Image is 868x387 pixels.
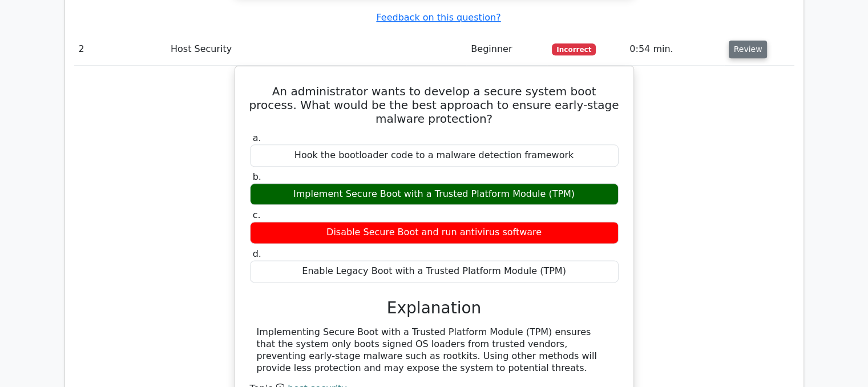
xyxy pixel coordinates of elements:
div: Implementing Secure Boot with a Trusted Platform Module (TPM) ensures that the system only boots ... [257,326,612,374]
div: Hook the bootloader code to a malware detection framework [250,144,619,167]
button: Review [729,41,768,58]
div: Enable Legacy Boot with a Trusted Platform Module (TPM) [250,260,619,283]
h3: Explanation [257,299,612,318]
td: Host Security [166,33,466,66]
span: c. [253,209,261,220]
a: Feedback on this question? [376,12,500,23]
div: Implement Secure Boot with a Trusted Platform Module (TPM) [250,183,619,205]
div: Disable Secure Boot and run antivirus software [250,221,619,244]
span: b. [253,171,261,182]
td: 2 [74,33,166,66]
td: Beginner [466,33,547,66]
h5: An administrator wants to develop a secure system boot process. What would be the best approach t... [249,84,620,126]
span: d. [253,248,261,259]
span: Incorrect [552,43,596,55]
td: 0:54 min. [625,33,724,66]
span: a. [253,132,261,143]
